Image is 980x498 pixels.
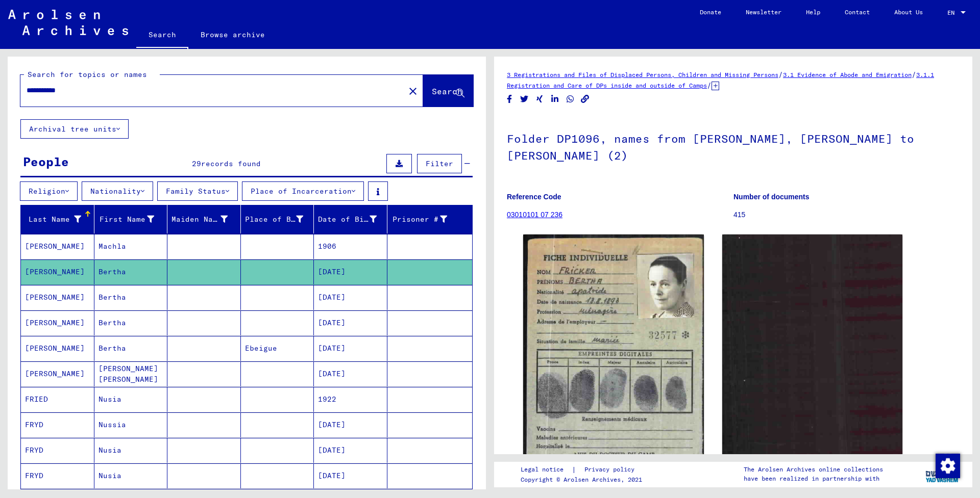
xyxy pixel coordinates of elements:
[21,205,94,233] mat-header-cell: Last Name
[314,412,387,437] mat-cell: [DATE]
[407,85,419,97] mat-icon: close
[21,463,94,488] mat-cell: FRYD
[245,214,304,225] div: Place of Birth
[432,86,462,96] span: Search
[241,205,314,233] mat-header-cell: Place of Birth
[99,214,155,225] div: First Name
[314,234,387,259] mat-cell: 1906
[521,464,572,475] a: Legal notice
[21,336,94,361] mat-cell: [PERSON_NAME]
[157,181,238,201] button: Family Status
[21,259,94,284] mat-cell: [PERSON_NAME]
[318,214,377,225] div: Date of Birth
[21,387,94,412] mat-cell: FRIED
[912,70,916,79] span: /
[167,205,241,233] mat-header-cell: Maiden Name
[507,211,562,219] a: 03010101 07 236
[423,75,473,107] button: Search
[778,70,783,79] span: /
[21,234,94,259] mat-cell: [PERSON_NAME]
[314,463,387,488] mat-cell: [DATE]
[314,387,387,412] mat-cell: 1922
[923,461,962,487] img: yv_logo.png
[519,93,530,106] button: Share on Twitter
[28,70,147,79] mat-label: Search for topics or names
[580,93,591,106] button: Copy link
[521,464,647,475] div: |
[8,10,128,35] img: Arolsen_neg.svg
[936,454,960,478] img: Change consent
[391,214,448,225] div: Prisoner #
[99,211,167,227] div: First Name
[947,9,959,16] span: EN
[94,234,168,259] mat-cell: Machla
[241,336,314,361] mat-cell: Ebeigue
[94,336,168,361] mat-cell: Bertha
[504,93,515,106] button: Share on Facebook
[192,159,201,168] span: 29
[318,211,389,227] div: Date of Birth
[136,22,188,49] a: Search
[391,211,460,227] div: Prisoner #
[21,310,94,335] mat-cell: [PERSON_NAME]
[94,412,168,437] mat-cell: Nussia
[507,193,561,201] b: Reference Code
[417,154,462,173] button: Filter
[94,205,168,233] mat-header-cell: First Name
[733,209,960,220] p: 415
[25,211,94,227] div: Last Name
[707,81,712,90] span: /
[23,152,69,171] div: People
[314,259,387,284] mat-cell: [DATE]
[314,361,387,386] mat-cell: [DATE]
[744,474,883,483] p: have been realized in partnership with
[94,310,168,335] mat-cell: Bertha
[507,71,778,78] a: 3 Registrations and Files of Displaced Persons, Children and Missing Persons
[403,81,423,101] button: Clear
[21,438,94,463] mat-cell: FRYD
[507,115,960,177] h1: Folder DP1096, names from [PERSON_NAME], [PERSON_NAME] to [PERSON_NAME] (2)
[387,205,473,233] mat-header-cell: Prisoner #
[245,211,316,227] div: Place of Birth
[733,193,810,201] b: Number of documents
[20,181,78,201] button: Religion
[94,361,168,386] mat-cell: [PERSON_NAME] [PERSON_NAME]
[94,463,168,488] mat-cell: Nusia
[521,475,647,484] p: Copyright © Arolsen Archives, 2021
[314,438,387,463] mat-cell: [DATE]
[576,464,647,475] a: Privacy policy
[426,159,453,168] span: Filter
[201,159,261,168] span: records found
[171,211,240,227] div: Maiden Name
[314,310,387,335] mat-cell: [DATE]
[94,285,168,310] mat-cell: Bertha
[94,438,168,463] mat-cell: Nusia
[94,259,168,284] mat-cell: Bertha
[314,336,387,361] mat-cell: [DATE]
[565,93,576,106] button: Share on WhatsApp
[783,71,912,78] a: 3.1 Evidence of Abode and Emigration
[21,412,94,437] mat-cell: FRYD
[82,181,153,201] button: Nationality
[314,285,387,310] mat-cell: [DATE]
[21,361,94,386] mat-cell: [PERSON_NAME]
[523,234,704,496] img: 001.jpg
[534,93,545,106] button: Share on Xing
[94,387,168,412] mat-cell: Nusia
[20,119,129,139] button: Archival tree units
[744,465,883,474] p: The Arolsen Archives online collections
[21,285,94,310] mat-cell: [PERSON_NAME]
[171,214,228,225] div: Maiden Name
[242,181,364,201] button: Place of Incarceration
[314,205,387,233] mat-header-cell: Date of Birth
[550,93,560,106] button: Share on LinkedIn
[25,214,81,225] div: Last Name
[188,22,277,47] a: Browse archive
